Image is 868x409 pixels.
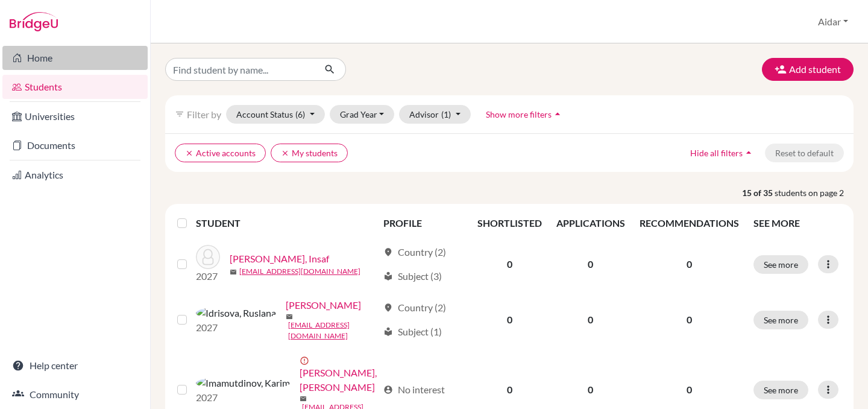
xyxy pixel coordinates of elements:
[742,186,775,199] strong: 15 of 35
[330,105,395,124] button: Grad Year
[288,320,378,341] a: [EMAIL_ADDRESS][DOMAIN_NAME]
[187,109,221,120] span: Filter by
[632,209,746,238] th: RECOMMENDATIONS
[383,385,393,395] span: account_circle
[165,58,315,81] input: Find student by name...
[470,209,549,238] th: SHORTLISTED
[762,58,854,81] button: Add student
[552,108,564,120] i: arrow_drop_up
[300,366,378,395] a: [PERSON_NAME], [PERSON_NAME]
[640,257,739,271] p: 0
[2,163,148,187] a: Analytics
[383,303,393,312] span: location_on
[470,238,549,291] td: 0
[383,269,442,284] div: Subject (3)
[383,300,446,315] div: Country (2)
[286,313,293,320] span: mail
[2,75,148,99] a: Students
[10,12,58,31] img: Bridge-U
[2,133,148,157] a: Documents
[185,149,193,157] i: clear
[230,252,329,266] a: [PERSON_NAME], Insaf
[300,395,307,402] span: mail
[640,312,739,327] p: 0
[753,381,808,399] button: See more
[2,104,148,128] a: Universities
[549,291,632,349] td: 0
[383,382,445,397] div: No interest
[383,245,446,259] div: Country (2)
[383,271,393,281] span: local_library
[196,376,290,390] img: Imamutdinov, Karim
[271,144,348,162] button: clearMy students
[196,209,376,238] th: STUDENT
[399,105,471,124] button: Advisor(1)
[2,354,148,378] a: Help center
[441,109,451,119] span: (1)
[175,144,266,162] button: clearActive accounts
[286,298,361,312] a: [PERSON_NAME]
[640,382,739,397] p: 0
[775,186,854,199] span: students on page 2
[196,269,220,284] p: 2027
[476,105,574,124] button: Show more filtersarrow_drop_up
[680,144,765,162] button: Hide all filtersarrow_drop_up
[549,209,632,238] th: APPLICATIONS
[196,390,290,405] p: 2027
[549,238,632,291] td: 0
[2,46,148,70] a: Home
[753,255,808,274] button: See more
[295,109,305,119] span: (6)
[690,148,743,158] span: Hide all filters
[226,105,325,124] button: Account Status(6)
[746,209,849,238] th: SEE MORE
[486,109,552,119] span: Show more filters
[196,245,220,269] img: Gilyaev, Insaf
[175,109,184,119] i: filter_list
[2,382,148,407] a: Community
[813,10,854,33] button: Aidar
[196,306,276,320] img: Idrisova, Ruslana
[196,320,276,335] p: 2027
[300,356,312,366] span: error_outline
[383,325,442,339] div: Subject (1)
[376,209,470,238] th: PROFILE
[383,327,393,337] span: local_library
[470,291,549,349] td: 0
[765,144,844,162] button: Reset to default
[281,149,289,157] i: clear
[743,147,755,159] i: arrow_drop_up
[383,247,393,257] span: location_on
[753,311,808,329] button: See more
[239,266,360,277] a: [EMAIL_ADDRESS][DOMAIN_NAME]
[230,268,237,276] span: mail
